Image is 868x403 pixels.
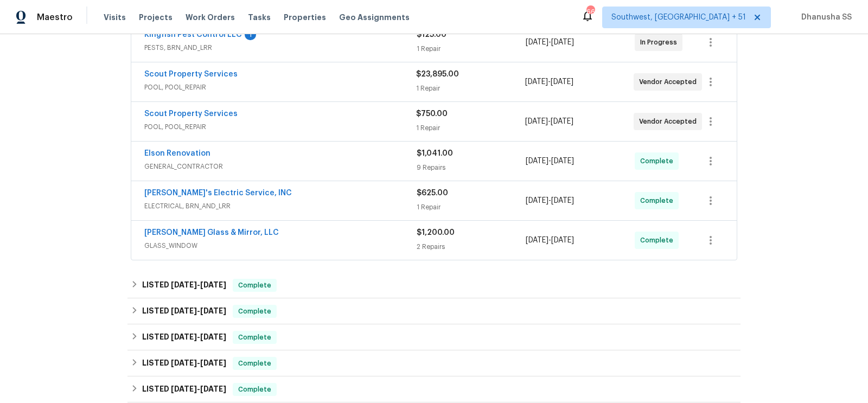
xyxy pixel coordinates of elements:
div: 1 [245,29,256,40]
span: [DATE] [171,281,197,289]
span: $1,041.00 [417,150,453,157]
div: LISTED [DATE]-[DATE]Complete [127,376,741,402]
div: LISTED [DATE]-[DATE]Complete [127,298,741,324]
span: - [525,76,573,87]
span: Complete [640,235,678,246]
span: GENERAL_CONTRACTOR [144,161,417,172]
div: 1 Repair [417,202,526,213]
span: In Progress [640,37,681,48]
span: [DATE] [200,385,226,393]
span: [DATE] [525,78,548,86]
span: Complete [234,384,276,395]
span: [DATE] [200,307,226,315]
span: $625.00 [417,189,448,197]
span: Complete [640,156,678,167]
span: - [171,385,226,393]
span: POOL, POOL_REPAIR [144,121,416,132]
span: Vendor Accepted [639,76,701,87]
a: Scout Property Services [144,71,238,78]
span: Maestro [37,12,73,23]
div: 1 Repair [416,83,525,94]
span: [DATE] [171,307,197,315]
span: - [171,359,226,367]
span: - [526,195,574,206]
span: - [171,307,226,315]
span: [DATE] [551,39,574,46]
span: [DATE] [171,359,197,367]
span: [DATE] [526,39,548,46]
span: GLASS_WINDOW [144,240,417,251]
div: 2 Repairs [417,241,526,252]
span: - [526,235,574,246]
span: Properties [284,12,326,23]
div: 9 Repairs [417,162,526,173]
span: $125.00 [417,31,446,39]
span: - [171,333,226,341]
h6: LISTED [142,331,226,344]
span: Vendor Accepted [639,116,701,127]
span: Complete [234,358,276,369]
span: Complete [234,306,276,317]
div: LISTED [DATE]-[DATE]Complete [127,324,741,350]
span: ELECTRICAL, BRN_AND_LRR [144,201,417,212]
span: Visits [104,12,126,23]
h6: LISTED [142,305,226,318]
span: - [171,281,226,289]
span: Complete [640,195,678,206]
div: LISTED [DATE]-[DATE]Complete [127,350,741,376]
span: Work Orders [186,12,235,23]
span: POOL, POOL_REPAIR [144,82,416,93]
span: [DATE] [551,197,574,204]
span: [DATE] [526,197,548,204]
span: $1,200.00 [417,229,455,236]
span: [DATE] [200,333,226,341]
span: Complete [234,280,276,291]
span: [DATE] [551,118,573,125]
div: LISTED [DATE]-[DATE]Complete [127,272,741,298]
span: - [525,116,573,127]
span: Complete [234,332,276,343]
h6: LISTED [142,279,226,292]
h6: LISTED [142,383,226,396]
span: [DATE] [171,385,197,393]
span: [DATE] [526,236,548,244]
span: Tasks [248,14,271,21]
span: Dhanusha SS [797,12,852,23]
div: 1 Repair [417,43,526,54]
h6: LISTED [142,357,226,370]
span: [DATE] [171,333,197,341]
span: - [526,37,574,48]
a: Kingfish Pest Control LLC [144,31,242,39]
a: [PERSON_NAME] Glass & Mirror, LLC [144,229,279,236]
div: 1 Repair [416,123,525,133]
a: [PERSON_NAME]'s Electric Service, INC [144,189,292,197]
span: [DATE] [525,118,548,125]
span: [DATE] [551,236,574,244]
div: 667 [586,7,594,17]
span: PESTS, BRN_AND_LRR [144,42,417,53]
span: Southwest, [GEOGRAPHIC_DATA] + 51 [611,12,746,23]
a: Elson Renovation [144,150,210,157]
span: Geo Assignments [339,12,410,23]
span: [DATE] [200,359,226,367]
span: [DATE] [200,281,226,289]
span: $750.00 [416,110,448,118]
span: $23,895.00 [416,71,459,78]
span: [DATE] [551,78,573,86]
span: Projects [139,12,173,23]
span: - [526,156,574,167]
a: Scout Property Services [144,110,238,118]
span: [DATE] [551,157,574,165]
span: [DATE] [526,157,548,165]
